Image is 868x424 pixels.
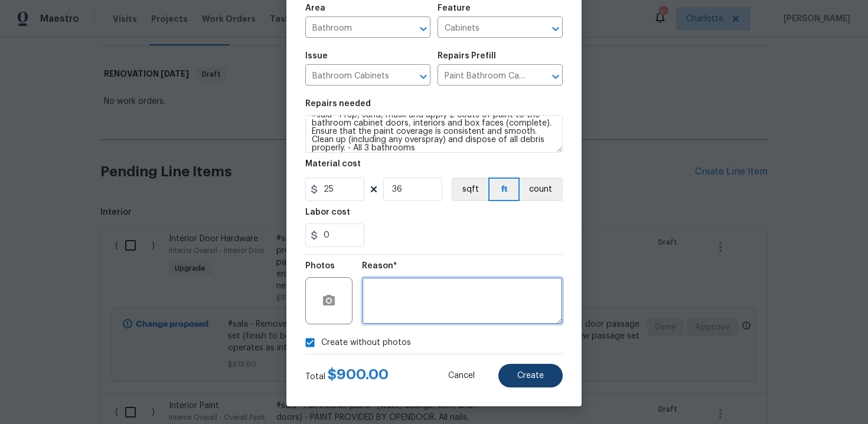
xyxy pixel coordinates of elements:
h5: Labor cost [305,208,350,216]
button: Cancel [429,364,494,387]
span: Create [517,372,544,380]
h5: Photos [305,262,335,270]
h5: Material cost [305,160,361,168]
h5: Issue [305,52,328,60]
button: Open [415,68,432,85]
span: Cancel [448,372,475,380]
button: Create [498,364,563,387]
button: Open [547,21,564,37]
h5: Reason* [362,262,397,270]
textarea: #sala - Prep, sand, mask and apply 2 coats of paint to the bathroom cabinet doors, interiors and ... [305,115,563,153]
span: Create without photos [321,337,411,349]
h5: Repairs Prefill [438,52,496,60]
h5: Feature [438,4,471,12]
button: count [520,178,563,201]
div: Total [305,369,389,383]
h5: Area [305,4,325,12]
span: $ 900.00 [328,367,389,382]
button: Open [547,68,564,85]
button: Open [415,21,432,37]
button: ft [488,178,520,201]
button: sqft [452,178,488,201]
h5: Repairs needed [305,100,371,108]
